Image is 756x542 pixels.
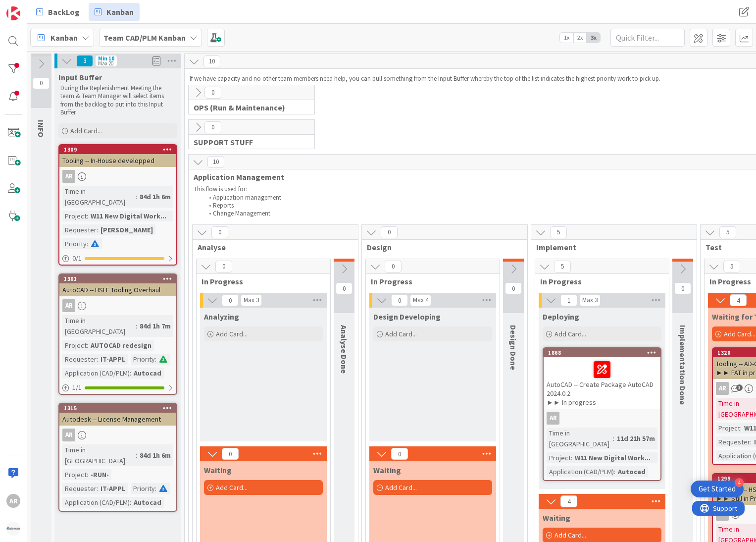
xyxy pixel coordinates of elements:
span: Add Card... [385,483,417,492]
div: Project [62,340,87,351]
div: Open Get Started checklist, remaining modules: 4 [691,481,744,497]
b: Team CAD/PLM Kanban [103,33,186,43]
div: 1868AutoCAD -- Create Package AutoCAD 2024.0.2 ►► In progress [544,348,660,409]
span: : [155,354,156,365]
a: Kanban [89,3,140,21]
div: 1301 [59,274,176,283]
span: Waiting [373,465,401,475]
span: 10 [207,156,224,168]
span: Design Done [508,325,518,370]
span: 0 [385,261,402,272]
span: : [130,368,131,379]
div: Time in [GEOGRAPHIC_DATA] [62,315,136,337]
div: [PERSON_NAME] [98,224,155,235]
div: Autocad [131,368,164,379]
div: IT-APPL [98,354,128,365]
span: : [87,340,88,351]
div: AR [62,429,75,441]
div: 0/1 [59,252,176,265]
div: Project [62,469,87,480]
div: 1309Tooling -- In-House developped [59,145,176,167]
div: Max 3 [244,298,259,303]
div: AR [59,429,176,441]
div: Priority [62,238,87,249]
span: 0 [336,282,353,294]
div: Time in [GEOGRAPHIC_DATA] [62,444,136,466]
div: Time in [GEOGRAPHIC_DATA] [547,428,613,449]
span: 0 [211,226,228,238]
div: 1868 [544,348,660,357]
span: : [136,450,137,461]
span: Analyse [198,242,346,252]
div: Tooling -- In-House developped [59,154,176,167]
span: 10 [203,55,220,67]
div: 1309 [64,146,176,153]
div: 84d 1h 6m [137,450,173,461]
div: AR [6,494,20,508]
div: AR [59,299,176,312]
span: : [740,423,742,434]
div: W11 New Digital Work... [572,452,653,463]
div: 4 [735,478,744,487]
span: 0 [204,87,221,99]
div: 84d 1h 7m [137,321,173,331]
span: Implementation Done [678,325,688,405]
span: Waiting [204,465,232,475]
span: : [130,497,131,508]
span: Analyse Done [339,325,349,374]
span: Add Card... [554,329,586,338]
input: Quick Filter... [610,29,685,47]
div: 1868 [548,349,660,356]
span: Design [367,242,515,252]
div: 84d 1h 6m [137,191,173,202]
span: 2x [573,33,587,43]
span: 1 / 1 [72,382,82,393]
div: AUTOCAD redesign [88,340,154,351]
span: In Progress [202,276,318,286]
span: Add Card... [385,329,417,338]
img: avatar [6,522,20,536]
span: Support [21,1,45,13]
div: Min 10 [98,56,114,61]
span: Input Buffer [58,72,102,82]
span: : [87,211,88,221]
span: Add Card... [554,531,586,540]
div: AR [716,382,729,395]
div: W11 New Digital Work... [88,211,169,221]
img: Visit kanbanzone.com [6,6,20,20]
span: 0 [222,448,239,460]
span: : [750,436,752,447]
span: Add Card... [216,483,248,492]
div: Project [716,423,740,434]
span: 1 [560,294,577,306]
span: SUPPORT STUFF [194,137,302,147]
span: : [97,483,98,494]
span: : [97,224,98,235]
span: 0 [215,261,232,272]
div: AR [544,412,660,425]
div: Priority [131,483,155,494]
span: 3 [736,384,743,391]
span: Kanban [50,32,78,44]
span: Analyzing [204,312,239,322]
div: AutoCAD -- HSLE Tooling Overhaul [59,283,176,296]
span: Deploying [543,312,579,322]
span: : [613,433,614,444]
span: 5 [723,261,740,272]
div: Requester [62,354,97,365]
div: 1315 [64,405,176,412]
div: Application (CAD/PLM) [547,466,614,477]
span: 1x [560,33,573,43]
div: Application (CAD/PLM) [62,368,130,379]
div: Max 3 [582,298,598,303]
div: Autodesk -- License Management [59,413,176,426]
div: 1309 [59,145,176,154]
div: Project [62,211,87,221]
div: Project [547,452,571,463]
span: 0 [391,294,408,306]
a: BackLog [30,3,86,21]
span: 4 [560,495,577,507]
div: AR [62,299,75,312]
span: 0 [391,448,408,460]
div: Max 4 [413,298,428,303]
